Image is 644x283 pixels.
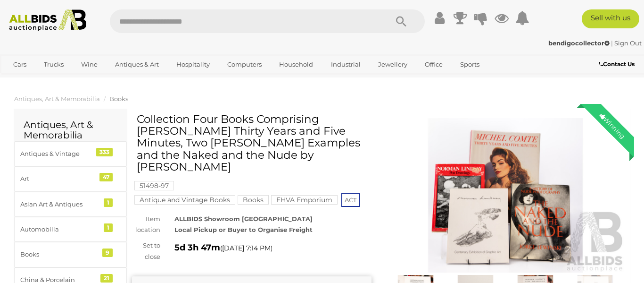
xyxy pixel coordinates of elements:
[454,57,486,72] a: Sports
[134,195,235,205] mark: Antique and Vintage Books
[137,113,369,173] h1: Collection Four Books Comprising [PERSON_NAME] Thirty Years and Five Minutes, Two [PERSON_NAME] E...
[325,57,367,72] a: Industrial
[548,39,610,47] strong: bendigocollector
[96,148,113,156] div: 333
[38,57,70,72] a: Trucks
[174,242,220,253] strong: 5d 3h 47m
[14,217,127,242] a: Automobilia 1
[99,173,113,181] div: 47
[7,57,33,72] a: Cars
[582,9,639,28] a: Sell with us
[20,199,98,210] div: Asian Art & Antiques
[271,196,338,204] a: EHVA Emporium
[238,196,269,204] a: Books
[109,95,128,103] a: Books
[104,198,113,207] div: 1
[14,242,127,267] a: Books 9
[170,57,216,72] a: Hospitality
[341,193,360,207] span: ACT
[134,196,235,204] a: Antique and Vintage Books
[611,39,613,47] span: |
[273,57,319,72] a: Household
[14,166,127,191] a: Art 47
[174,226,313,233] strong: Local Pickup or Buyer to Organise Freight
[14,192,127,217] a: Asian Art & Antiques 1
[14,95,100,103] a: Antiques, Art & Memorabilia
[591,104,634,147] div: Winning
[222,244,271,252] span: [DATE] 7:14 PM
[548,39,611,47] a: bendigocollector
[20,148,98,159] div: Antiques & Vintage
[221,57,268,72] a: Computers
[20,173,98,184] div: Art
[238,195,269,205] mark: Books
[125,214,167,236] div: Item location
[614,39,642,47] a: Sign Out
[109,57,165,72] a: Antiques & Art
[5,9,91,31] img: Allbids.com.au
[271,195,338,205] mark: EHVA Emporium
[14,141,127,166] a: Antiques & Vintage 333
[20,249,98,260] div: Books
[174,215,313,223] strong: ALLBIDS Showroom [GEOGRAPHIC_DATA]
[599,59,637,69] a: Contact Us
[75,57,104,72] a: Wine
[419,57,449,72] a: Office
[386,118,625,273] img: Collection Four Books Comprising Michel Comte Thirty Years and Five Minutes, Two Norman Lindsay E...
[125,240,167,262] div: Set to close
[102,249,113,257] div: 9
[220,244,272,252] span: ( )
[599,60,635,68] b: Contact Us
[378,9,425,33] button: Search
[372,57,413,72] a: Jewellery
[104,223,113,232] div: 1
[20,224,98,235] div: Automobilia
[7,72,86,88] a: [GEOGRAPHIC_DATA]
[100,274,113,283] div: 21
[134,181,174,190] mark: 51498-97
[134,182,174,189] a: 51498-97
[24,120,117,140] h2: Antiques, Art & Memorabilia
